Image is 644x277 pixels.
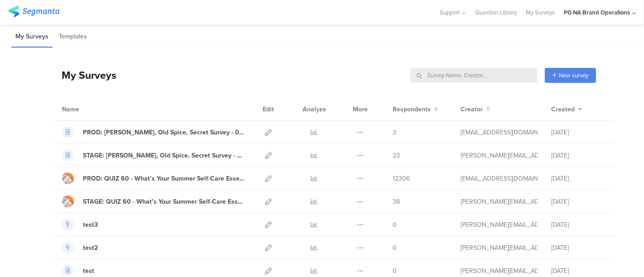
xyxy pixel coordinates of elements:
div: larson.m@pg.com [461,220,538,229]
div: yadav.vy.3@pg.com [461,128,538,137]
div: Analyze [301,98,328,120]
div: test [83,266,94,276]
button: Created [551,105,582,114]
span: 0 [393,243,397,253]
a: test2 [62,242,98,253]
div: STAGE: Olay, Old Spice, Secret Survey - 0725 [83,151,245,160]
span: 38 [393,197,400,206]
div: [DATE] [551,266,606,276]
a: STAGE: [PERSON_NAME], Old Spice, Secret Survey - 0725 [62,149,245,161]
div: [DATE] [551,174,606,183]
span: 3 [393,128,396,137]
a: PROD: QUIZ 60 - What’s Your Summer Self-Care Essential? [62,172,245,184]
div: PROD: QUIZ 60 - What’s Your Summer Self-Care Essential? [83,174,245,183]
a: test [62,265,94,277]
span: 23 [393,151,400,160]
button: Respondents [393,105,438,114]
li: My Surveys [11,26,53,48]
a: STAGE: QUIZ 60 - What’s Your Summer Self-Care Essential? [62,196,245,207]
span: 12306 [393,174,410,183]
span: New survey [559,71,588,80]
div: test2 [83,243,98,253]
div: More [351,98,370,120]
button: Creator [461,105,490,114]
div: Edit [259,98,278,120]
div: shirley.j@pg.com [461,151,538,160]
div: PROD: Olay, Old Spice, Secret Survey - 0725 [83,128,245,137]
span: 0 [393,220,397,229]
div: test3 [83,220,98,229]
span: Support [440,8,460,17]
div: larson.m@pg.com [461,243,538,253]
a: test3 [62,219,98,230]
div: [DATE] [551,220,606,229]
span: 0 [393,266,397,276]
a: PROD: [PERSON_NAME], Old Spice, Secret Survey - 0725 [62,126,245,138]
div: [DATE] [551,197,606,206]
div: PG NA Brand Operations [564,8,630,17]
div: [DATE] [551,151,606,160]
input: Survey Name, Creator... [410,68,537,83]
div: shirley.j@pg.com [461,197,538,206]
div: Name [62,105,116,114]
div: [DATE] [551,243,606,253]
li: Templates [55,26,91,48]
div: STAGE: QUIZ 60 - What’s Your Summer Self-Care Essential? [83,197,245,206]
span: Respondents [393,105,431,114]
img: segmanta logo [8,6,59,17]
div: kumar.h.7@pg.com [461,174,538,183]
div: larson.m@pg.com [461,266,538,276]
span: Created [551,105,575,114]
span: Creator [461,105,483,114]
div: [DATE] [551,128,606,137]
div: My Surveys [53,67,116,83]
